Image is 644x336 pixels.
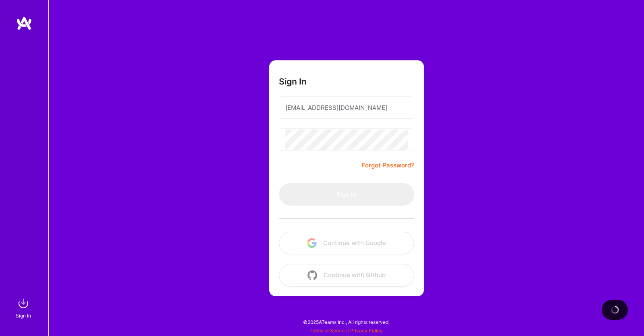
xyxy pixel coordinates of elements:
[16,311,31,320] div: Sign In
[308,270,317,280] img: icon
[279,232,414,254] button: Continue with Google
[362,161,414,170] a: Forgot Password?
[285,97,408,118] input: Email...
[307,238,317,248] img: icon
[16,16,32,31] img: logo
[48,312,644,332] div: © 2025 ATeams Inc., All rights reserved.
[310,328,383,334] span: |
[609,304,620,315] img: loading
[15,295,31,311] img: sign in
[310,328,347,334] a: Terms of Service
[17,295,31,320] a: sign inSign In
[279,264,414,287] button: Continue with Github
[350,328,383,334] a: Privacy Policy
[279,183,414,206] button: Sign In
[279,76,307,87] h3: Sign In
